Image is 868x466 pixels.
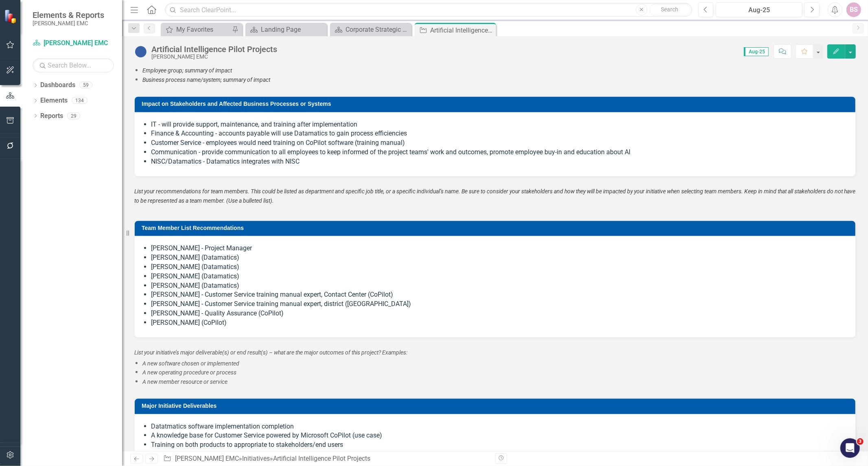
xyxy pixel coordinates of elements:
a: [PERSON_NAME] EMC [175,455,239,462]
a: Reports [40,112,63,121]
li: [PERSON_NAME] (Datamatics) [151,263,847,272]
div: Corporate Strategic Plan Through 2026 [345,24,409,35]
div: My Favorites [176,24,230,35]
h3: Major Initiative Deliverables [142,403,851,409]
li: NISC/Datamatics - Datamatics integrates with NISC [151,157,847,166]
li: [PERSON_NAME] - Customer Service training manual expert, Contact Center (CoPilot) [151,290,847,300]
span: List your recommendations for team members. This could be listed as department and specific job t... [134,188,855,204]
span: Search [661,6,678,13]
span: List your initiative’s major deliverable(s) or end result(s) – what are the major outcomes of thi... [134,349,407,356]
input: Search Below... [33,58,114,72]
li: [PERSON_NAME] - Quality Assurance (CoPilot) [151,309,847,318]
div: Artificial Intelligence Pilot Projects [430,25,494,35]
h3: Team Member List Recommendations [142,225,851,231]
li: IT - will provide support, maintenance, and training after implementation [151,120,847,129]
li: [PERSON_NAME] (Datamatics) [151,253,847,263]
input: Search ClearPoint... [165,3,692,17]
a: Elements [40,96,68,105]
button: BS [846,2,861,17]
span: Business process name/system; summary of impact [142,77,270,83]
li: [PERSON_NAME] (CoPilot) [151,318,847,328]
span: Employee group; summary of impact [142,67,232,74]
span: A new operating procedure or process [142,369,236,376]
a: Corporate Strategic Plan Through 2026 [332,24,409,35]
span: Aug-25 [744,47,769,56]
button: Aug-25 [716,2,802,17]
li: [PERSON_NAME] (Datamatics) [151,272,847,281]
h3: Impact on Stakeholders and Affected Business Processes or Systems [142,101,851,107]
div: Artificial Intelligence Pilot Projects [151,45,277,54]
span: Elements & Reports [33,10,104,20]
a: Landing Page [247,24,325,35]
img: No Information [134,45,147,58]
span: A new member resource or service [142,378,227,385]
div: 134 [72,97,87,104]
div: 59 [79,82,92,89]
li: [PERSON_NAME] (Datamatics) [151,281,847,291]
img: ClearPoint Strategy [4,9,18,23]
li: Communication plan that includes benefits/education on importance for AI [151,450,847,459]
span: 3 [857,438,864,445]
li: Datatmatics software implementation completion [151,422,847,431]
li: Training on both products to appropriate to stakeholders/end users [151,440,847,450]
small: [PERSON_NAME] EMC [33,20,104,26]
li: Communication - provide communication to all employees to keep informed of the project teams' wor... [151,148,847,157]
a: Initiatives [242,455,270,462]
span: A new software chosen or implemented [142,360,239,367]
div: [PERSON_NAME] EMC [151,54,277,60]
li: [PERSON_NAME] - Customer Service training manual expert, district ([GEOGRAPHIC_DATA]) [151,300,847,309]
a: My Favorites [163,24,230,35]
div: » » [163,454,489,464]
a: Dashboards [40,81,75,90]
div: Aug-25 [719,5,800,15]
li: [PERSON_NAME] - Project Manager [151,244,847,253]
iframe: Intercom live chat [840,438,860,458]
div: 29 [67,112,80,119]
li: Customer Service - employees would need training on CoPilot software (training manual) [151,138,847,148]
button: Search [649,4,690,15]
div: Artificial Intelligence Pilot Projects [273,455,370,462]
li: Finance & Accounting - accounts payable will use Datamatics to gain process efficiencies [151,129,847,138]
a: [PERSON_NAME] EMC [33,39,114,48]
div: Landing Page [261,24,325,35]
li: A knowledge base for Customer Service powered by Microsoft CoPilot (use case) [151,431,847,440]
